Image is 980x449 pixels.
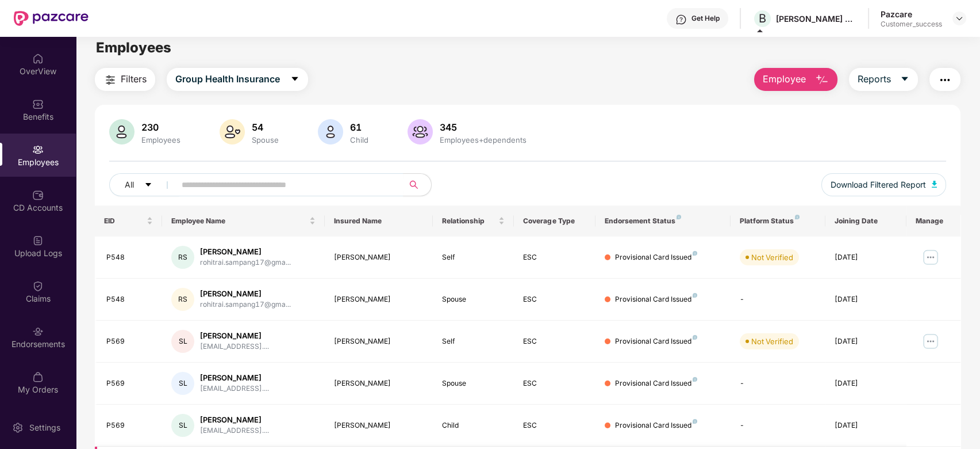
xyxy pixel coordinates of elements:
div: Employees+dependents [437,135,529,144]
span: Filters [121,72,147,86]
div: Get Help [691,14,720,23]
div: [DATE] [835,294,897,305]
div: 230 [139,121,183,133]
span: Employee Name [171,216,306,226]
img: svg+xml;base64,PHN2ZyB4bWxucz0iaHR0cDovL3d3dy53My5vcmcvMjAwMC9zdmciIHhtbG5zOnhsaW5rPSJodHRwOi8vd3... [408,119,433,144]
img: manageButton [921,332,940,351]
div: [PERSON_NAME] [334,378,424,389]
span: All [125,178,134,191]
div: [PERSON_NAME] [334,252,424,263]
td: - [731,405,825,447]
img: svg+xml;base64,PHN2ZyBpZD0iRW5kb3JzZW1lbnRzIiB4bWxucz0iaHR0cDovL3d3dy53My5vcmcvMjAwMC9zdmciIHdpZH... [32,326,44,337]
div: ESC [523,420,586,431]
div: Provisional Card Issued [615,294,697,305]
img: svg+xml;base64,PHN2ZyB4bWxucz0iaHR0cDovL3d3dy53My5vcmcvMjAwMC9zdmciIHhtbG5zOnhsaW5rPSJodHRwOi8vd3... [109,119,134,144]
div: [PERSON_NAME] [200,246,291,257]
div: [PERSON_NAME] [200,372,269,383]
div: RS [171,246,194,269]
img: svg+xml;base64,PHN2ZyB4bWxucz0iaHR0cDovL3d3dy53My5vcmcvMjAwMC9zdmciIHhtbG5zOnhsaW5rPSJodHRwOi8vd3... [220,119,245,144]
div: Pazcare [881,9,942,20]
span: Employee [763,72,806,86]
span: caret-down [900,74,909,85]
div: 345 [437,121,529,133]
div: Self [442,252,505,263]
div: Platform Status [740,216,816,226]
div: rohitrai.sampang17@gma... [200,299,291,310]
th: Coverage Type [514,206,595,237]
div: P548 [106,252,153,263]
div: [PERSON_NAME] [334,336,424,347]
div: ESC [523,336,586,347]
img: svg+xml;base64,PHN2ZyB4bWxucz0iaHR0cDovL3d3dy53My5vcmcvMjAwMC9zdmciIHdpZHRoPSI4IiBoZWlnaHQ9IjgiIH... [693,293,697,298]
div: [EMAIL_ADDRESS].... [200,425,269,436]
th: Manage [906,206,960,237]
img: svg+xml;base64,PHN2ZyBpZD0iRW1wbG95ZWVzIiB4bWxucz0iaHR0cDovL3d3dy53My5vcmcvMjAwMC9zdmciIHdpZHRoPS... [32,144,44,155]
img: svg+xml;base64,PHN2ZyB4bWxucz0iaHR0cDovL3d3dy53My5vcmcvMjAwMC9zdmciIHdpZHRoPSI4IiBoZWlnaHQ9IjgiIH... [693,335,697,340]
div: [PERSON_NAME] [200,414,269,425]
div: [EMAIL_ADDRESS].... [200,383,269,394]
div: [DATE] [835,378,897,389]
img: svg+xml;base64,PHN2ZyBpZD0iQ2xhaW0iIHhtbG5zPSJodHRwOi8vd3d3LnczLm9yZy8yMDAwL3N2ZyIgd2lkdGg9IjIwIi... [32,280,44,292]
div: [PERSON_NAME] [200,330,269,341]
span: caret-down [290,74,299,85]
button: Filters [95,68,155,91]
img: svg+xml;base64,PHN2ZyB4bWxucz0iaHR0cDovL3d3dy53My5vcmcvMjAwMC9zdmciIHdpZHRoPSI4IiBoZWlnaHQ9IjgiIH... [693,419,697,424]
img: svg+xml;base64,PHN2ZyB4bWxucz0iaHR0cDovL3d3dy53My5vcmcvMjAwMC9zdmciIHdpZHRoPSIyNCIgaGVpZ2h0PSIyNC... [938,73,952,87]
td: - [731,363,825,405]
img: svg+xml;base64,PHN2ZyBpZD0iVXBsb2FkX0xvZ3MiIGRhdGEtbmFtZT0iVXBsb2FkIExvZ3MiIHhtbG5zPSJodHRwOi8vd3... [32,235,44,246]
div: Self [442,336,505,347]
div: 61 [348,121,371,133]
th: Employee Name [162,206,324,237]
div: [DATE] [835,336,897,347]
img: svg+xml;base64,PHN2ZyB4bWxucz0iaHR0cDovL3d3dy53My5vcmcvMjAwMC9zdmciIHdpZHRoPSI4IiBoZWlnaHQ9IjgiIH... [795,215,800,219]
img: New Pazcare Logo [14,11,89,26]
div: SL [171,330,194,353]
button: search [403,173,432,196]
span: Group Health Insurance [175,72,280,86]
button: Reportscaret-down [849,68,918,91]
img: svg+xml;base64,PHN2ZyBpZD0iQmVuZWZpdHMiIHhtbG5zPSJodHRwOi8vd3d3LnczLm9yZy8yMDAwL3N2ZyIgd2lkdGg9Ij... [32,98,44,110]
div: ESC [523,252,586,263]
span: caret-down [144,181,152,190]
th: EID [95,206,163,237]
div: [DATE] [835,252,897,263]
div: Child [348,135,371,144]
img: svg+xml;base64,PHN2ZyB4bWxucz0iaHR0cDovL3d3dy53My5vcmcvMjAwMC9zdmciIHdpZHRoPSI4IiBoZWlnaHQ9IjgiIH... [693,251,697,256]
img: svg+xml;base64,PHN2ZyB4bWxucz0iaHR0cDovL3d3dy53My5vcmcvMjAwMC9zdmciIHdpZHRoPSI4IiBoZWlnaHQ9IjgiIH... [677,215,681,219]
button: Allcaret-down [109,173,179,196]
div: ESC [523,378,586,389]
div: Provisional Card Issued [615,420,697,431]
div: Employees [139,135,183,144]
div: P548 [106,294,153,305]
img: svg+xml;base64,PHN2ZyB4bWxucz0iaHR0cDovL3d3dy53My5vcmcvMjAwMC9zdmciIHdpZHRoPSIyNCIgaGVpZ2h0PSIyNC... [103,73,117,87]
div: ESC [523,294,586,305]
img: svg+xml;base64,PHN2ZyB4bWxucz0iaHR0cDovL3d3dy53My5vcmcvMjAwMC9zdmciIHhtbG5zOnhsaW5rPSJodHRwOi8vd3... [815,73,829,87]
div: rohitrai.sampang17@gma... [200,257,291,268]
button: Download Filtered Report [821,173,947,196]
button: Group Health Insurancecaret-down [167,68,308,91]
img: svg+xml;base64,PHN2ZyB4bWxucz0iaHR0cDovL3d3dy53My5vcmcvMjAwMC9zdmciIHhtbG5zOnhsaW5rPSJodHRwOi8vd3... [318,119,343,144]
div: SL [171,414,194,437]
div: [DATE] [835,420,897,431]
img: svg+xml;base64,PHN2ZyB4bWxucz0iaHR0cDovL3d3dy53My5vcmcvMjAwMC9zdmciIHhtbG5zOnhsaW5rPSJodHRwOi8vd3... [932,181,937,188]
td: - [731,279,825,321]
img: svg+xml;base64,PHN2ZyBpZD0iU2V0dGluZy0yMHgyMCIgeG1sbnM9Imh0dHA6Ly93d3cudzMub3JnLzIwMDAvc3ZnIiB3aW... [12,422,24,433]
div: Not Verified [751,336,793,347]
th: Relationship [433,206,514,237]
div: Spouse [442,294,505,305]
img: manageButton [921,248,940,267]
img: svg+xml;base64,PHN2ZyBpZD0iSG9tZSIgeG1sbnM9Imh0dHA6Ly93d3cudzMub3JnLzIwMDAvc3ZnIiB3aWR0aD0iMjAiIG... [32,53,44,64]
div: 54 [249,121,281,133]
img: svg+xml;base64,PHN2ZyBpZD0iSGVscC0zMngzMiIgeG1sbnM9Imh0dHA6Ly93d3cudzMub3JnLzIwMDAvc3ZnIiB3aWR0aD... [675,14,687,25]
th: Insured Name [325,206,433,237]
div: Provisional Card Issued [615,252,697,263]
span: Reports [858,72,891,86]
div: P569 [106,420,153,431]
div: Customer_success [881,20,942,29]
button: Employee [754,68,837,91]
img: svg+xml;base64,PHN2ZyBpZD0iTXlfT3JkZXJzIiBkYXRhLW5hbWU9Ik15IE9yZGVycyIgeG1sbnM9Imh0dHA6Ly93d3cudz... [32,371,44,383]
div: Spouse [442,378,505,389]
div: P569 [106,336,153,347]
img: svg+xml;base64,PHN2ZyBpZD0iRHJvcGRvd24tMzJ4MzIiIHhtbG5zPSJodHRwOi8vd3d3LnczLm9yZy8yMDAwL3N2ZyIgd2... [955,14,964,23]
div: P569 [106,378,153,389]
